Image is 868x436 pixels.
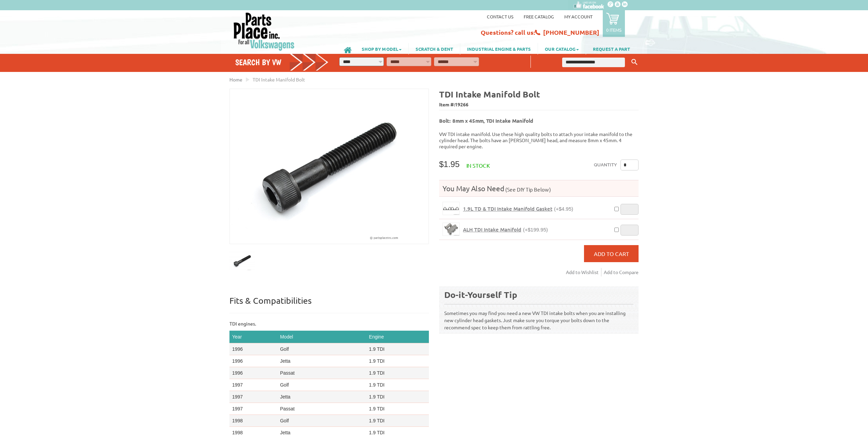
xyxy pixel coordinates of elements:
p: Sometimes you may find you need a new VW TDI intake bolts when you are installing new cylinder he... [444,304,633,331]
td: 1997 [229,403,277,415]
a: Home [229,76,242,82]
span: Item #: [439,100,639,110]
a: INDUSTRIAL ENGINE & PARTS [460,43,538,55]
th: Year [229,331,277,343]
button: Keyword Search [629,57,640,68]
td: 1997 [229,391,277,403]
a: 0 items [603,10,625,37]
td: 1996 [229,355,277,367]
h4: You May Also Need [439,184,639,193]
span: ALH TDI Intake Manifold [463,226,521,233]
b: Do-it-Yourself Tip [444,289,517,300]
p: VW TDI intake manifold. Use these high quality bolts to attach your intake manifold to the cylind... [439,131,639,149]
h4: Search by VW [235,57,329,67]
a: OUR CATALOG [538,43,586,55]
img: ALH TDI Intake Manifold [443,223,459,236]
label: Quantity [594,160,617,170]
th: Engine [366,331,429,343]
span: (See DIY Tip Below) [504,186,551,193]
a: ALH TDI Intake Manifold(+$199.95) [463,226,548,233]
td: Jetta [277,391,366,403]
a: Free Catalog [524,14,554,19]
b: Bolt: 8mm x 45mm, TDI Intake Manifold [439,117,533,124]
span: 19266 [455,101,468,107]
b: TDI Intake Manifold Bolt [439,89,540,100]
td: 1.9 TDI [366,391,429,403]
td: 1996 [229,367,277,379]
td: Jetta [277,355,366,367]
img: 1.9L TD & TDI Intake Manifold Gasket [443,202,459,215]
span: Add to Cart [594,250,629,257]
td: 1996 [229,343,277,355]
span: (+$199.95) [523,227,548,232]
a: Add to Compare [604,268,639,276]
span: 1.9L TD & TDI Intake Manifold Gasket [463,205,552,212]
a: My Account [564,14,593,19]
p: 0 items [606,27,622,33]
a: ALH TDI Intake Manifold [443,223,460,236]
img: TDI Intake Manifold Bolt [230,89,429,244]
td: 1.9 TDI [366,355,429,367]
td: 1997 [229,379,277,391]
a: Contact us [487,14,513,19]
th: Model [277,331,366,343]
img: Parts Place Inc! [233,12,295,51]
a: Add to Wishlist [566,268,601,276]
span: TDI Intake Manifold Bolt [253,76,305,82]
td: 1.9 TDI [366,403,429,415]
a: REQUEST A PART [586,43,637,55]
td: 1.9 TDI [366,415,429,427]
td: 1998 [229,415,277,427]
span: $1.95 [439,160,460,169]
a: SCRATCH & DENT [409,43,460,55]
td: 1.9 TDI [366,343,429,355]
button: Add to Cart [584,245,639,262]
a: SHOP BY MODEL [355,43,408,55]
td: Passat [277,403,366,415]
img: TDI Intake Manifold Bolt [229,248,255,273]
td: Golf [277,343,366,355]
td: 1.9 TDI [366,367,429,379]
td: Passat [277,367,366,379]
span: In stock [466,162,490,169]
td: 1.9 TDI [366,379,429,391]
span: (+$4.95) [554,206,573,212]
p: TDI engines. [229,320,429,327]
a: 1.9L TD & TDI Intake Manifold Gasket(+$4.95) [463,206,573,212]
p: Fits & Compatibilities [229,295,429,313]
td: Golf [277,379,366,391]
td: Golf [277,415,366,427]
